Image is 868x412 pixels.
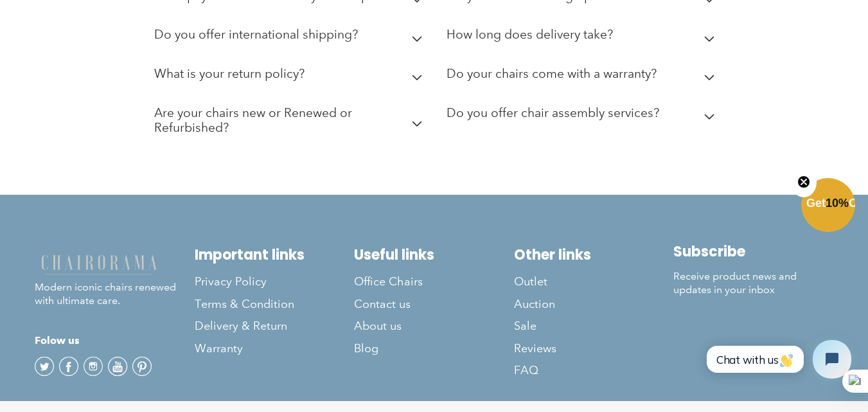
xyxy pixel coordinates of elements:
span: Get Off [806,197,865,210]
span: Delivery & Return [195,319,287,334]
span: Terms & Condition [195,297,294,312]
span: Sale [514,319,536,334]
p: Receive product news and updates in your inbox [673,270,833,297]
h2: Subscribe [673,243,833,260]
span: Office Chairs [354,274,423,289]
summary: Do your chairs come with a warranty? [447,57,720,96]
h2: Do you offer international shipping? [154,27,358,42]
img: chairorama [35,253,163,275]
h2: Are your chairs new or Renewed or Refurbished? [154,105,427,135]
span: 10% [826,197,849,210]
h2: What is your return policy? [154,66,305,81]
h4: Folow us [35,333,195,348]
a: Terms & Condition [195,293,355,315]
a: Delivery & Return [195,315,355,337]
span: Warranty [195,341,243,356]
summary: Do you offer international shipping? [154,18,427,57]
a: Outlet [514,271,674,292]
span: About us [354,319,402,334]
a: Sale [514,315,674,337]
a: Blog [354,337,514,359]
a: Reviews [514,337,674,359]
iframe: Tidio Chat [693,329,862,390]
h2: Do you offer chair assembly services? [447,105,659,120]
a: Privacy Policy [195,271,355,292]
h2: Important links [195,246,355,264]
h2: Do your chairs come with a warranty? [447,66,657,81]
a: FAQ [514,359,674,381]
span: Privacy Policy [195,274,267,289]
summary: Are your chairs new or Renewed or Refurbished? [154,96,427,150]
summary: How long does delivery take? [447,18,720,57]
a: Warranty [195,337,355,359]
h2: Other links [514,246,674,264]
button: Close teaser [791,168,817,197]
span: Auction [514,297,555,312]
summary: Do you offer chair assembly services? [447,96,720,136]
span: Contact us [354,297,411,312]
a: Auction [514,293,674,315]
span: Outlet [514,274,547,289]
summary: What is your return policy? [154,57,427,96]
h2: How long does delivery take? [447,27,613,42]
span: Reviews [514,341,556,356]
a: Contact us [354,293,514,315]
a: About us [354,315,514,337]
a: Office Chairs [354,271,514,292]
span: FAQ [514,363,538,378]
h2: Useful links [354,246,514,264]
span: Blog [354,341,378,356]
div: Get10%OffClose teaser [801,179,855,233]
